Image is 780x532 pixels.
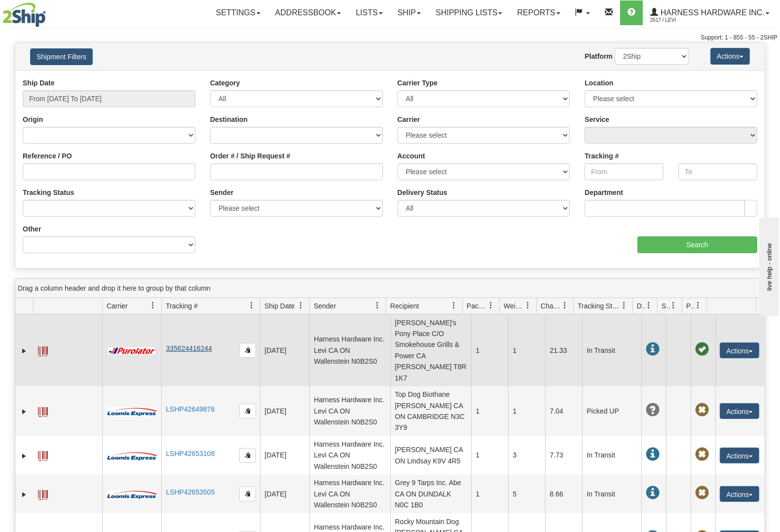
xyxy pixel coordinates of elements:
[166,405,215,413] a: LSHP42649876
[695,448,709,461] span: Pickup Not Assigned
[239,487,256,501] button: Copy to clipboard
[695,342,709,356] span: Pickup Successfully created
[508,386,545,436] td: 1
[210,188,233,197] label: Sender
[293,297,309,314] a: Ship Date filter column settings
[390,475,471,513] td: Grey 9 Tarps Inc. Abe CA ON DUNDALK N0C 1B0
[690,297,706,314] a: Pickup Status filter column settings
[209,0,268,25] a: Settings
[646,403,660,417] span: Unknown
[23,78,55,88] label: Ship Date
[557,297,573,314] a: Charge filter column settings
[508,436,545,474] td: 3
[260,386,309,436] td: [DATE]
[585,78,613,88] label: Location
[428,0,510,25] a: Shipping lists
[471,386,508,436] td: 1
[545,314,582,386] td: 21.33
[23,114,43,124] label: Origin
[710,48,750,65] button: Actions
[19,407,29,417] a: Expand
[658,8,765,17] span: Harness Hardware Inc.
[640,297,657,314] a: Delivery Status filter column settings
[637,236,757,253] input: Search
[23,151,72,161] label: Reference / PO
[398,78,438,88] label: Carrier Type
[107,407,157,417] img: 30 - Loomis Express
[720,448,759,463] button: Actions
[686,301,695,311] span: Pickup Status
[239,448,256,463] button: Copy to clipboard
[695,403,709,417] span: Pickup Not Assigned
[545,436,582,474] td: 7.73
[504,301,524,311] span: Weight
[145,297,161,314] a: Carrier filter column settings
[107,451,157,461] img: 30 - Loomis Express
[720,486,759,502] button: Actions
[720,342,759,358] button: Actions
[19,451,29,461] a: Expand
[166,344,212,352] a: 335624416244
[390,0,428,25] a: Ship
[239,343,256,358] button: Copy to clipboard
[510,0,567,25] a: Reports
[30,48,93,65] button: Shipment Filters
[585,51,613,61] label: Platform
[471,436,508,474] td: 1
[398,114,420,124] label: Carrier
[166,450,215,457] a: LSHP42653108
[2,2,46,27] img: logo2617.jpg
[107,301,128,311] span: Carrier
[483,297,499,314] a: Packages filter column settings
[2,34,778,42] div: Support: 1 - 855 - 55 - 2SHIP
[616,297,632,314] a: Tracking Status filter column settings
[260,475,309,513] td: [DATE]
[210,78,240,88] label: Category
[7,8,91,16] div: live help - online
[545,475,582,513] td: 8.66
[585,188,623,197] label: Department
[23,188,74,197] label: Tracking Status
[390,301,419,311] span: Recipient
[314,301,336,311] span: Sender
[264,301,295,311] span: Ship Date
[650,15,724,25] span: 2617 / Levi
[582,386,641,436] td: Picked UP
[665,297,682,314] a: Shipment Issues filter column settings
[646,342,660,356] span: In Transit
[545,386,582,436] td: 7.04
[585,151,619,161] label: Tracking #
[210,151,291,161] label: Order # / Ship Request #
[107,347,157,355] img: 11 - Purolator
[646,448,660,461] span: In Transit
[646,486,660,500] span: In Transit
[398,188,447,197] label: Delivery Status
[585,114,609,124] label: Service
[38,447,48,462] a: Label
[166,488,215,496] a: LSHP42653505
[38,342,48,358] a: Label
[369,297,386,314] a: Sender filter column settings
[471,314,508,386] td: 1
[309,386,390,436] td: Harness Hardware Inc. Levi CA ON Wallenstein N0B2S0
[390,314,471,386] td: [PERSON_NAME]'s Pony Place C/O Smokehouse Grills & Power CA [PERSON_NAME] T8R 1K7
[210,114,248,124] label: Destination
[23,224,41,234] label: Other
[508,475,545,513] td: 5
[260,314,309,386] td: [DATE]
[348,0,390,25] a: Lists
[720,403,759,419] button: Actions
[260,436,309,474] td: [DATE]
[520,297,536,314] a: Weight filter column settings
[166,301,198,311] span: Tracking #
[757,216,779,316] iframe: chat widget
[398,151,425,161] label: Account
[508,314,545,386] td: 1
[578,301,621,311] span: Tracking Status
[467,301,487,311] span: Packages
[695,486,709,500] span: Pickup Not Assigned
[239,404,256,418] button: Copy to clipboard
[309,314,390,386] td: Harness Hardware Inc. Levi CA ON Wallenstein N0B2S0
[637,301,645,311] span: Delivery Status
[243,297,260,314] a: Tracking # filter column settings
